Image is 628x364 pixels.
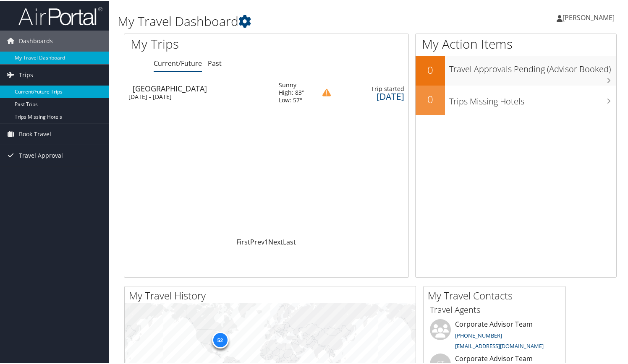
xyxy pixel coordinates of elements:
a: 1 [264,237,268,246]
h1: My Trips [131,34,284,52]
div: [DATE] [339,92,404,99]
h2: My Travel History [129,288,416,302]
h3: Travel Agents [430,303,559,315]
a: 0Travel Approvals Pending (Advisor Booked) [416,55,616,85]
a: 0Trips Missing Hotels [416,85,616,114]
a: [PERSON_NAME] [557,4,623,29]
h3: Trips Missing Hotels [449,91,616,107]
a: Prev [250,237,264,246]
a: First [236,237,250,246]
h2: My Travel Contacts [428,288,565,302]
div: Low: 57° [279,96,304,103]
span: Travel Approval [19,144,63,165]
a: Next [268,237,283,246]
div: [GEOGRAPHIC_DATA] [133,84,270,91]
img: alert-flat-solid-caution.png [322,88,331,96]
div: Trip started [339,84,404,92]
span: Dashboards [19,30,53,51]
h2: 0 [416,62,445,76]
span: Book Travel [19,123,51,144]
a: [PHONE_NUMBER] [455,331,502,338]
h1: My Action Items [416,34,616,52]
a: Last [283,237,296,246]
h2: 0 [416,91,445,106]
h1: My Travel Dashboard [118,12,455,29]
a: Current/Future [154,58,202,67]
div: 52 [212,331,228,348]
a: [EMAIL_ADDRESS][DOMAIN_NAME] [455,341,544,349]
div: High: 83° [279,88,304,96]
img: airportal-logo.png [18,5,102,25]
a: Past [208,58,222,67]
h3: Travel Approvals Pending (Advisor Booked) [449,58,616,74]
div: [DATE] - [DATE] [128,92,266,100]
span: [PERSON_NAME] [563,12,615,21]
span: Trips [19,64,33,85]
li: Corporate Advisor Team [426,318,563,353]
div: Sunny [279,81,304,88]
